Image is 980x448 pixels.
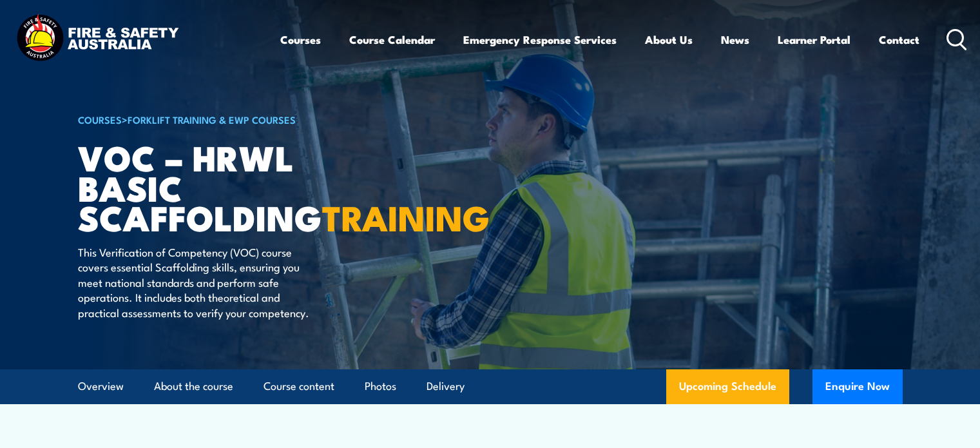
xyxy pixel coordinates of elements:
a: Forklift Training & EWP Courses [128,112,296,126]
a: Contact [879,23,919,57]
a: Upcoming Schedule [666,369,789,404]
strong: TRAINING [322,190,490,243]
a: Emergency Response Services [463,23,617,57]
a: Course Calendar [349,23,435,57]
a: Learner Portal [778,23,850,57]
a: Overview [78,369,124,404]
a: Photos [365,369,396,404]
h1: VOC – HRWL Basic Scaffolding [78,142,396,232]
button: Enquire Now [812,369,903,404]
a: About Us [645,23,693,57]
p: This Verification of Competency (VOC) course covers essential Scaffolding skills, ensuring you me... [78,244,313,320]
a: About the course [154,369,233,404]
h6: > [78,112,396,127]
a: Course content [264,369,334,404]
a: News [721,23,749,57]
a: COURSES [78,112,122,126]
a: Delivery [427,369,465,404]
a: Courses [280,23,321,57]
